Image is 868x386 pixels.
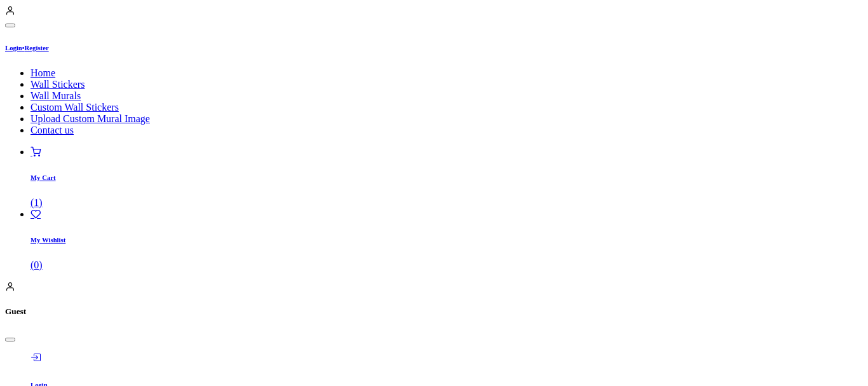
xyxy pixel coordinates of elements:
span: Upload Custom Mural Image [31,113,150,124]
h6: My Wishlist [31,236,863,244]
span: Wall Murals [31,90,81,101]
h6: My Cart [31,174,863,181]
button: Close [5,338,15,341]
span: ( ) [31,197,43,208]
span: Custom Wall Stickers [31,102,119,113]
span: 0 [34,259,39,270]
span: Home [31,67,55,78]
a: LoginRegister [5,44,49,52]
span: • [22,44,25,52]
span: ( ) [31,259,43,270]
button: Close [5,24,15,27]
span: 1 [34,197,39,208]
span: Contact us [31,125,74,135]
h5: Guest [5,307,863,317]
span: Wall Stickers [31,79,85,90]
